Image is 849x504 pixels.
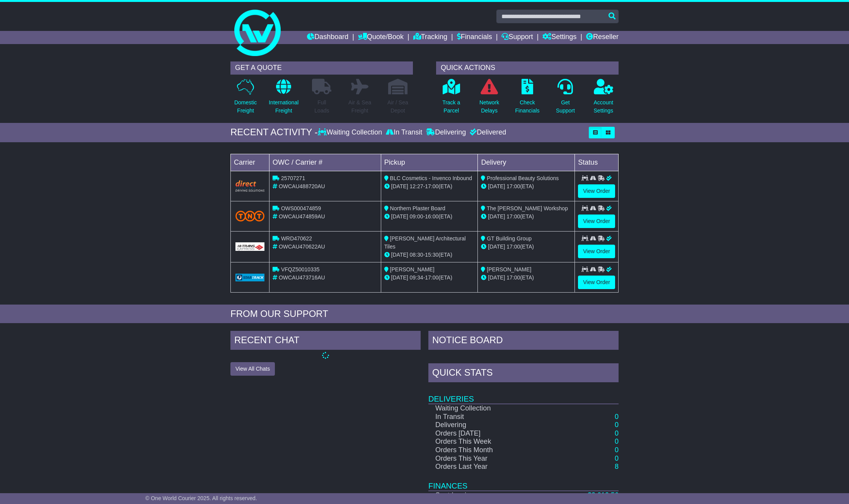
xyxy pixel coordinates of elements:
div: RECENT CHAT [230,331,421,352]
a: View Order [578,215,615,228]
a: Tracking [413,31,447,44]
div: (ETA) [481,182,571,191]
a: Reseller [586,31,619,44]
span: 09:34 [410,274,423,281]
span: OWCAU473716AU [279,274,325,281]
td: Orders This Week [428,438,544,446]
p: Check Financials [515,99,540,115]
a: Track aParcel [442,78,460,119]
td: In Transit [428,413,544,421]
button: View All Chats [230,362,275,376]
span: [DATE] [391,274,408,281]
td: Orders [DATE] [428,429,544,438]
img: TNT_Domestic.png [235,211,264,221]
span: [PERSON_NAME] [487,266,531,272]
a: 0 [615,429,619,437]
p: Track a Parcel [442,99,460,115]
td: Sent Invoices [428,491,544,500]
td: OWC / Carrier # [269,154,381,171]
span: The [PERSON_NAME] Workshop [487,205,568,211]
div: (ETA) [481,243,571,251]
a: NetworkDelays [479,78,500,119]
a: Support [501,31,533,44]
a: 8 [615,463,619,470]
td: Orders Last Year [428,463,544,471]
td: Deliveries [428,384,619,404]
span: VFQZ50010335 [281,266,320,272]
a: View Order [578,276,615,289]
img: GetCarrierServiceLogo [235,242,264,251]
td: Carrier [231,154,269,171]
div: FROM OUR SUPPORT [230,308,619,320]
p: Air & Sea Freight [348,99,371,115]
span: 17:00 [506,274,520,281]
span: 17:00 [425,274,438,281]
td: Delivering [428,421,544,429]
p: Network Delays [479,99,499,115]
div: Quick Stats [428,363,619,384]
span: 17:00 [506,213,520,220]
span: BLC Cosmetics - Invenco Inbound [390,175,472,181]
div: - (ETA) [384,274,475,282]
p: International Freight [269,99,298,115]
span: 16:00 [425,213,438,220]
div: QUICK ACTIONS [436,61,619,75]
td: Finances [428,471,619,491]
span: 25707271 [281,175,305,181]
span: [PERSON_NAME] Architectural Tiles [384,235,466,250]
p: Account Settings [594,99,614,115]
td: Delivery [478,154,575,171]
a: InternationalFreight [268,78,299,119]
span: [DATE] [488,183,505,189]
span: Professional Beauty Solutions [487,175,559,181]
span: [DATE] [488,213,505,220]
span: OWCAU474859AU [279,213,325,220]
p: Air / Sea Depot [387,99,408,115]
a: Settings [542,31,576,44]
a: Quote/Book [358,31,404,44]
a: 0 [615,446,619,454]
div: NOTICE BOARD [428,331,619,352]
span: 08:30 [410,252,423,258]
div: Delivered [468,128,506,137]
span: OWCAU488720AU [279,183,325,189]
img: GetCarrierServiceLogo [235,274,264,281]
a: Financials [457,31,492,44]
span: Northern Plaster Board [390,205,445,211]
a: View Order [578,184,615,198]
span: © One World Courier 2025. All rights reserved. [145,495,257,501]
a: View Order [578,245,615,258]
img: Direct.png [235,180,264,192]
div: - (ETA) [384,182,475,191]
span: WRD470622 [281,235,312,242]
span: 12:27 [410,183,423,189]
span: [PERSON_NAME] [390,266,435,272]
div: (ETA) [481,274,571,282]
span: [DATE] [488,243,505,250]
div: (ETA) [481,213,571,221]
td: Orders This Month [428,446,544,455]
span: 3,013.56 [592,491,619,499]
a: Dashboard [307,31,348,44]
a: 0 [615,413,619,421]
a: CheckFinancials [515,78,540,119]
div: - (ETA) [384,251,475,259]
span: OWCAU470622AU [279,243,325,250]
div: Waiting Collection [318,128,384,137]
span: 17:00 [425,183,438,189]
span: [DATE] [391,183,408,189]
div: - (ETA) [384,213,475,221]
td: Orders This Year [428,455,544,463]
span: 15:30 [425,252,438,258]
a: 0 [615,421,619,429]
p: Full Loads [312,99,331,115]
span: 17:00 [506,243,520,250]
span: GT Building Group [487,235,532,242]
a: AccountSettings [593,78,614,119]
td: Status [575,154,619,171]
a: DomesticFreight [234,78,257,119]
span: [DATE] [391,213,408,220]
a: GetSupport [556,78,575,119]
p: Domestic Freight [234,99,257,115]
div: RECENT ACTIVITY - [230,127,318,138]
